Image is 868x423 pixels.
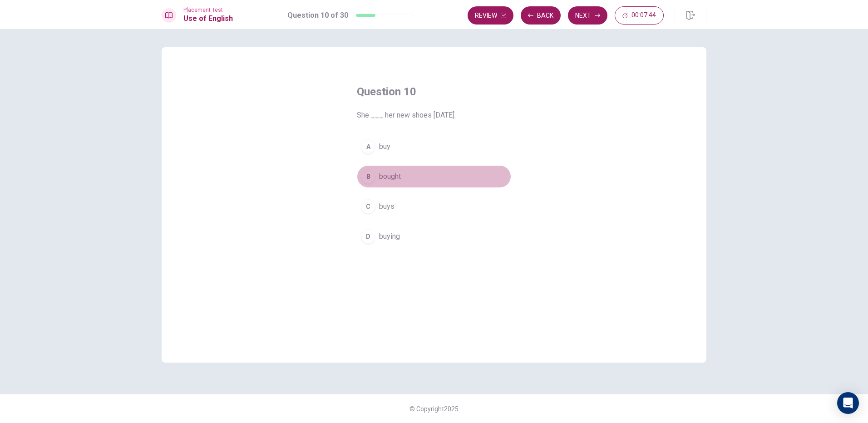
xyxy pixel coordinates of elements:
button: Abuy [357,135,511,158]
div: Open Intercom Messenger [837,392,859,414]
h4: Question 10 [357,84,511,99]
button: Bbought [357,165,511,188]
span: 00:07:44 [631,12,656,19]
span: © Copyright 2025 [409,405,459,413]
button: 00:07:44 [615,6,664,25]
span: buying [379,231,400,242]
span: bought [379,171,401,182]
h1: Question 10 of 30 [287,10,348,21]
button: Back [521,6,561,25]
span: Placement Test [183,7,233,13]
div: A [361,139,375,154]
span: She ___ her new shoes [DATE]. [357,110,511,121]
span: buy [379,141,390,152]
div: B [361,169,375,184]
button: Dbuying [357,225,511,248]
span: buys [379,201,395,212]
button: Review [468,6,513,25]
div: C [361,199,375,214]
button: Cbuys [357,195,511,218]
div: D [361,229,375,244]
button: Next [568,6,607,25]
h1: Use of English [183,13,233,24]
